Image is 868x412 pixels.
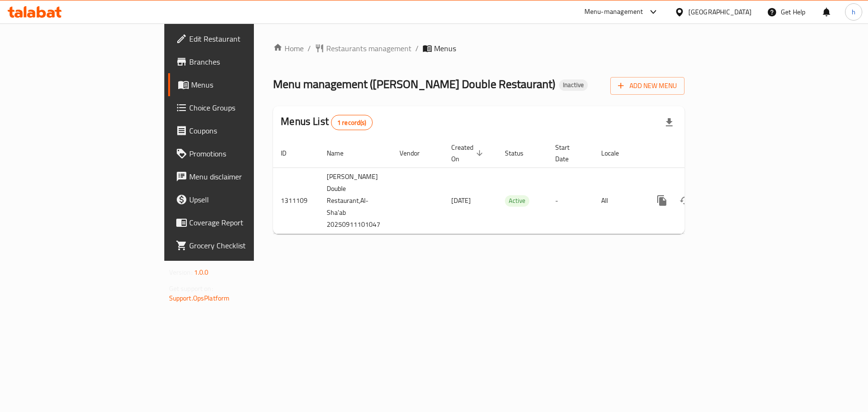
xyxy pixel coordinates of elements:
[559,81,588,89] span: Inactive
[168,96,309,119] a: Choice Groups
[688,7,752,17] div: [GEOGRAPHIC_DATA]
[451,194,471,207] span: [DATE]
[189,194,302,205] span: Upsell
[559,79,588,91] div: Inactive
[308,43,311,54] li: /
[273,43,685,54] nav: breadcrumb
[168,188,309,211] a: Upsell
[610,77,685,95] button: Add New Menu
[434,43,456,54] span: Menus
[319,167,392,234] td: [PERSON_NAME] Double Restaurant,Al-Sha'ab 20250911101047
[189,33,302,45] span: Edit Restaurant
[601,147,631,159] span: Locale
[194,266,209,278] span: 1.0.0
[451,142,486,165] span: Created On
[168,27,309,50] a: Edit Restaurant
[273,139,750,234] table: enhanced table
[189,56,302,67] span: Branches
[852,7,856,17] span: h
[168,165,309,188] a: Menu disclaimer
[651,189,674,212] button: more
[191,79,302,90] span: Menus
[326,43,411,54] span: Restaurants management
[281,147,299,159] span: ID
[273,73,555,95] span: Menu management ( [PERSON_NAME] Double Restaurant )
[674,189,697,212] button: Change Status
[505,147,536,159] span: Status
[189,217,302,228] span: Coverage Report
[548,167,594,234] td: -
[189,102,302,113] span: Choice Groups
[189,148,302,159] span: Promotions
[168,73,309,96] a: Menus
[331,115,373,130] div: Total records count
[168,234,309,257] a: Grocery Checklist
[189,240,302,251] span: Grocery Checklist
[169,266,193,278] span: Version:
[169,292,230,304] a: Support.OpsPlatform
[555,142,582,165] span: Start Date
[584,6,643,18] div: Menu-management
[168,142,309,165] a: Promotions
[315,43,411,54] a: Restaurants management
[400,147,432,159] span: Vendor
[189,171,302,182] span: Menu disclaimer
[594,167,643,234] td: All
[169,282,213,295] span: Get support on:
[331,118,372,127] span: 1 record(s)
[505,195,529,207] div: Active
[168,50,309,73] a: Branches
[618,80,677,92] span: Add New Menu
[643,139,750,168] th: Actions
[505,195,529,206] span: Active
[658,111,681,134] div: Export file
[327,147,356,159] span: Name
[189,125,302,136] span: Coupons
[168,211,309,234] a: Coverage Report
[281,114,372,130] h2: Menus List
[168,119,309,142] a: Coupons
[415,43,419,54] li: /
